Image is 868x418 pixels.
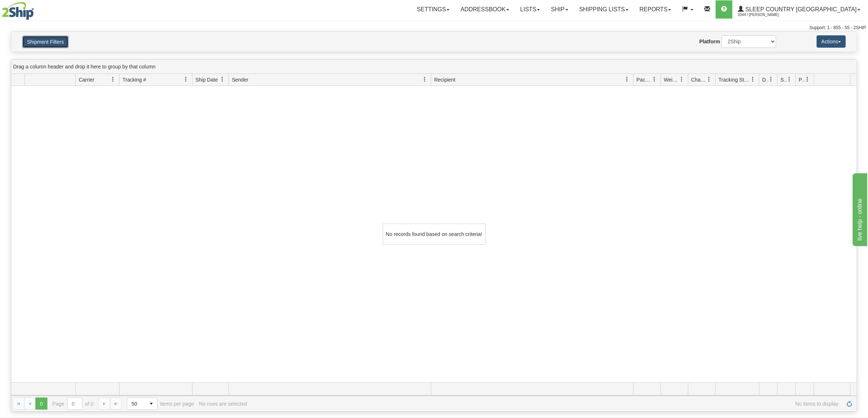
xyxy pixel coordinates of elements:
iframe: chat widget [851,172,867,246]
a: Delivery Status filter column settings [765,73,777,86]
div: grid grouping header [11,60,857,74]
span: Sender [232,76,248,83]
span: Page of 0 [52,398,94,410]
div: No rows are selected [199,401,247,407]
span: No items to display [252,401,838,407]
a: Reports [634,0,677,19]
a: Sender filter column settings [419,73,431,86]
button: Actions [817,35,846,48]
span: Page sizes drop down [127,398,157,410]
a: Carrier filter column settings [107,73,119,86]
div: live help - online [5,4,67,13]
span: 2044 / [PERSON_NAME] [738,11,793,19]
a: Tracking Status filter column settings [747,73,759,86]
span: Charge [691,76,707,83]
span: Weight [664,76,679,83]
button: Shipment Filters [22,36,69,48]
a: Lists [515,0,545,19]
img: logo2044.jpg [2,2,34,20]
a: Addressbook [455,0,515,19]
span: Shipment Issues [781,76,787,83]
a: Recipient filter column settings [621,73,633,86]
a: Charge filter column settings [703,73,715,86]
span: Tracking # [122,76,146,83]
a: Settings [411,0,455,19]
span: Pickup Status [799,76,805,83]
a: Shipment Issues filter column settings [783,73,795,86]
a: Packages filter column settings [648,73,661,86]
a: Sleep Country [GEOGRAPHIC_DATA] 2044 / [PERSON_NAME] [732,0,866,19]
span: Page 0 [35,398,47,409]
span: items per page [127,398,194,410]
span: 50 [132,400,141,407]
span: Tracking Status [719,76,750,83]
span: Carrier [79,76,94,83]
a: Refresh [844,398,855,409]
span: Delivery Status [762,76,768,83]
a: Tracking # filter column settings [180,73,192,86]
span: select [145,398,157,410]
a: Shipping lists [574,0,634,19]
a: Pickup Status filter column settings [801,73,814,86]
span: Packages [637,76,652,83]
a: Weight filter column settings [676,73,688,86]
span: Recipient [434,76,455,83]
a: Ship [545,0,573,19]
span: Sleep Country [GEOGRAPHIC_DATA] [744,6,857,12]
div: Support: 1 - 855 - 55 - 2SHIP [2,25,866,31]
label: Platform [700,38,720,45]
span: Ship Date [195,76,218,83]
div: No records found based on search criteria! [383,224,486,245]
a: Ship Date filter column settings [216,73,229,86]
